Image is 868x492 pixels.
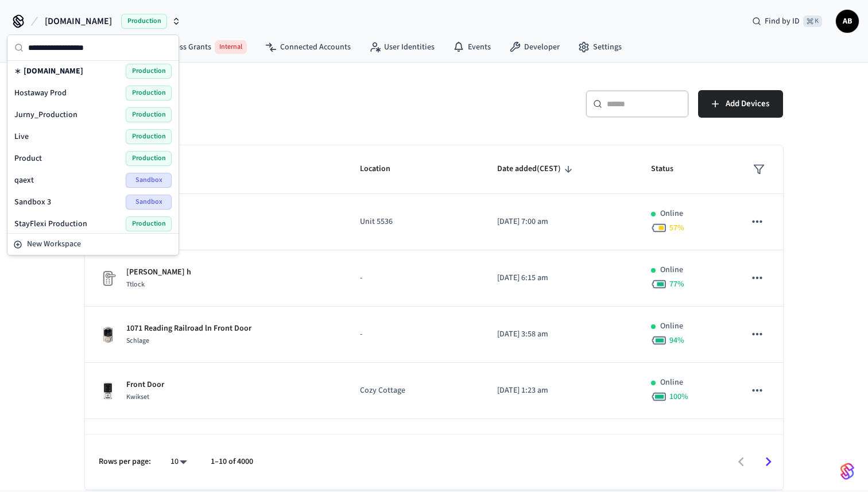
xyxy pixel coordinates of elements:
[126,195,172,210] span: Sandbox
[126,107,172,122] span: Production
[840,462,854,481] img: SeamLogoGradient.69752ec5.svg
[660,377,683,389] p: Online
[99,456,151,468] p: Rows per page:
[126,129,172,144] span: Production
[7,61,179,233] div: Suggestions
[126,216,172,231] span: Production
[85,90,427,114] h5: Devices
[211,456,253,468] p: 1–10 of 4000
[497,272,623,284] p: [DATE] 6:15 am
[669,335,684,346] span: 94 %
[726,96,769,111] span: Add Devices
[126,64,172,79] span: Production
[24,65,83,77] span: [DOMAIN_NAME]
[660,320,683,332] p: Online
[660,264,683,276] p: Online
[743,11,831,32] div: Find by ID⌘ K
[121,14,167,29] span: Production
[765,16,800,27] span: Find by ID
[14,109,77,121] span: Jurny_Production
[803,16,822,27] span: ⌘ K
[837,11,858,32] span: AB
[836,10,859,33] button: AB
[14,196,51,208] span: Sandbox 3
[14,87,67,99] span: Hostaway Prod
[126,86,172,100] span: Production
[651,160,688,178] span: Status
[497,328,623,340] p: [DATE] 3:58 am
[360,216,470,228] p: Unit 5536
[500,37,569,57] a: Developer
[99,326,117,344] img: Schlage Sense Smart Deadbolt with Camelot Trim, Front
[698,90,783,118] button: Add Devices
[660,208,683,220] p: Online
[755,448,782,475] button: Go to next page
[126,151,172,166] span: Production
[669,222,684,234] span: 57 %
[126,280,145,289] span: Ttlock
[569,37,631,57] a: Settings
[669,391,688,402] span: 100 %
[126,173,172,188] span: Sandbox
[14,131,29,142] span: Live
[660,433,683,445] p: Online
[497,385,623,397] p: [DATE] 1:23 am
[165,454,192,470] div: 10
[126,336,149,346] span: Schlage
[99,382,117,400] img: Kwikset Halo Touchscreen Wifi Enabled Smart Lock, Polished Chrome, Front
[126,379,164,391] p: Front Door
[497,216,623,228] p: [DATE] 7:00 am
[360,328,470,340] p: -
[45,14,112,28] span: [DOMAIN_NAME]
[126,266,191,278] p: [PERSON_NAME] h
[99,269,117,288] img: Placeholder Lock Image
[444,37,500,57] a: Events
[360,272,470,284] p: -
[360,385,470,397] p: Cozy Cottage
[256,37,360,57] a: Connected Accounts
[360,37,444,57] a: User Identities
[126,323,251,335] p: 1071 Reading Railroad ln Front Door
[126,392,149,402] span: Kwikset
[9,235,177,254] button: New Workspace
[497,160,576,178] span: Date added(CEST)
[360,160,405,178] span: Location
[27,238,81,250] span: New Workspace
[14,175,34,186] span: qaext
[14,153,42,164] span: Product
[14,218,87,230] span: StayFlexi Production
[215,40,247,54] span: Internal
[140,36,256,59] a: Access GrantsInternal
[669,278,684,290] span: 77 %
